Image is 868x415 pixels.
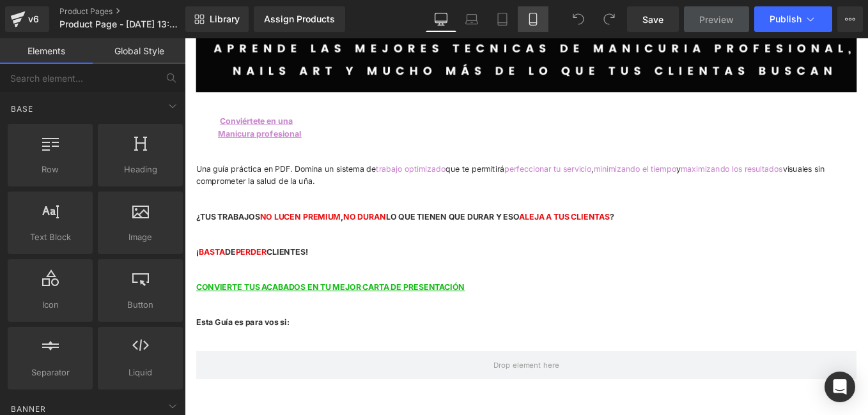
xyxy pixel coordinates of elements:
span: CONVIERTE TUS ACABADOS EN TU MEJOR CARTA DE PRESENTACIÓN [13,276,317,287]
span: PERDER [58,236,93,246]
span: Publish [770,14,802,24]
span: Save [642,13,663,26]
a: Global Style [93,38,185,64]
div: v6 [26,11,42,27]
span: ALEJA A TUS CLIENTAS [378,196,481,207]
span: NO LUCEN PREMIUM [85,196,176,207]
span: Esta Guía es para vos si: [13,315,119,326]
button: Publish [754,6,832,32]
span: Base [10,103,35,115]
span: Row [12,163,89,176]
span: Image [102,230,179,244]
span: ¡ DE CLIENTES! [13,236,140,246]
div: Una guía práctica en PDF. Domina un sistema de que te permitirá , y visuales sin comprometer la s... [13,140,761,169]
a: New Library [185,6,249,32]
button: More [837,6,863,32]
div: Open Intercom Messenger [825,372,855,402]
span: Banner [10,403,47,415]
span: Product Page - [DATE] 13:52:38 [59,19,182,29]
span: Separator [12,366,89,379]
span: Preview [699,13,734,26]
button: Redo [596,6,622,32]
span: perfeccionar tu servicio [362,142,460,153]
span: BASTA [16,236,45,246]
span: Text Block [12,230,89,244]
span: ¿TUS TRABAJOS , LO QUE TIENEN QUE DURAR Y ESO ? [13,196,486,207]
span: NO DURAN [180,196,228,207]
a: Product Pages [59,6,206,17]
a: Desktop [426,6,456,32]
span: Heading [102,163,179,176]
span: Conviértete en una [40,87,122,98]
strong: Manicura profesional [38,102,132,113]
span: minimizando el tiempo [463,142,556,153]
span: Icon [12,298,89,312]
a: Laptop [456,6,487,32]
a: Preview [684,6,749,32]
span: maximizando los resultados [561,142,677,153]
span: trabajo optimizado [217,142,295,153]
a: Mobile [518,6,548,32]
a: v6 [5,6,49,32]
a: Tablet [487,6,518,32]
span: Button [102,298,179,312]
div: Assign Products [264,14,335,24]
span: Library [210,13,240,25]
span: Liquid [102,366,179,379]
button: Undo [566,6,591,32]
